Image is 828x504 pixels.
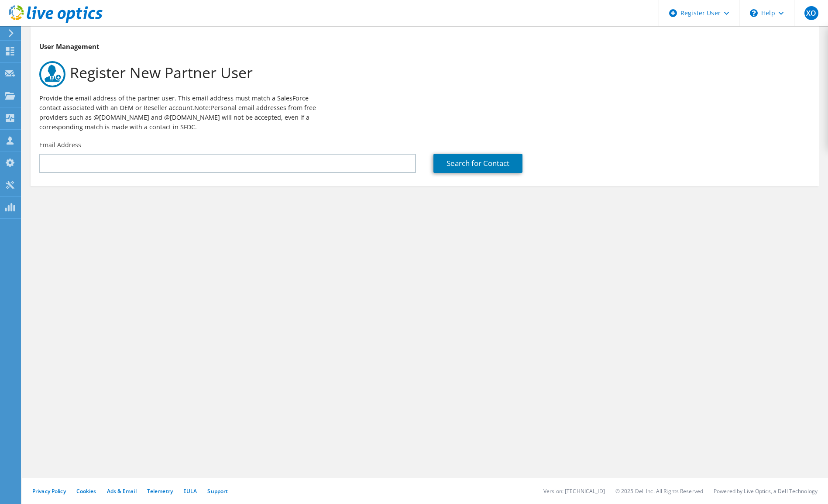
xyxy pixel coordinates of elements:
a: Telemetry [147,487,173,495]
b: Note: [194,104,210,112]
a: Cookies [76,487,96,495]
label: Email Address [39,141,81,149]
p: Provide the email address of the partner user. This email address must match a SalesForce contact... [39,93,327,132]
li: Powered by Live Optics, a Dell Technology [714,487,818,495]
a: Privacy Policy [32,487,66,495]
h1: Register New Partner User [39,61,806,87]
h3: User Management [39,41,811,51]
a: Support [207,487,228,495]
a: Ads & Email [107,487,137,495]
span: XO [804,6,818,20]
svg: \n [750,9,758,17]
li: Version: [TECHNICAL_ID] [543,487,605,495]
a: Search for Contact [433,154,522,173]
li: © 2025 Dell Inc. All Rights Reserved [615,487,703,495]
a: EULA [183,487,197,495]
